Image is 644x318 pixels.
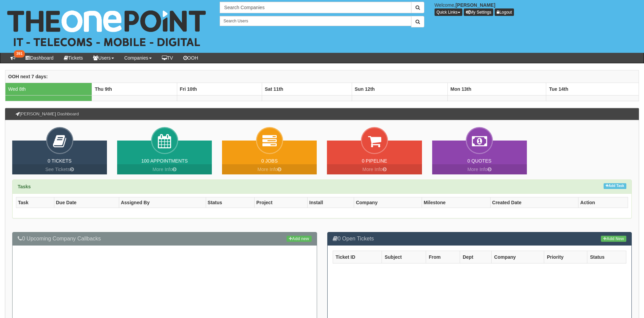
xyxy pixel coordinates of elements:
[578,197,628,208] th: Action
[491,251,544,263] th: Company
[119,53,157,63] a: Companies
[432,164,527,174] a: More Info
[54,197,119,208] th: Due Date
[422,197,490,208] th: Milestone
[5,83,92,95] td: Wed 8th
[287,236,311,242] a: Add new
[382,251,426,263] th: Subject
[308,197,354,208] th: Install
[222,164,317,174] a: More Info
[117,164,212,174] a: More Info
[262,83,352,95] th: Sat 11th
[16,197,54,208] th: Task
[18,236,312,242] h3: 0 Upcoming Company Callbacks
[59,53,88,63] a: Tickets
[604,183,626,189] a: Add Task
[426,251,460,263] th: From
[119,197,206,208] th: Assigned By
[601,236,626,242] a: Add New
[92,83,177,95] th: Thu 9th
[546,83,639,95] th: Tue 14th
[327,164,422,174] a: More Info
[157,53,178,63] a: TV
[435,8,462,16] button: Quick Links
[261,158,278,164] a: 0 Jobs
[447,83,546,95] th: Mon 13th
[333,236,627,242] h3: 0 Open Tickets
[362,158,387,164] a: 0 Pipeline
[495,8,514,16] a: Logout
[206,197,255,208] th: Status
[48,158,72,164] a: 0 Tickets
[177,83,262,95] th: Fri 10th
[12,108,82,120] h3: [PERSON_NAME] Dashboard
[141,158,188,164] a: 100 Appointments
[255,197,308,208] th: Project
[460,251,491,263] th: Dept
[429,2,644,16] div: Welcome,
[18,184,31,189] strong: Tasks
[467,158,492,164] a: 0 Quotes
[490,197,578,208] th: Created Date
[333,251,382,263] th: Ticket ID
[20,53,59,63] a: Dashboard
[88,53,119,63] a: Users
[354,197,422,208] th: Company
[178,53,203,63] a: OOH
[12,164,107,174] a: See Tickets
[352,83,447,95] th: Sun 12th
[464,8,494,16] a: My Settings
[544,251,587,263] th: Priority
[220,16,411,26] input: Search Users
[220,2,411,13] input: Search Companies
[5,70,639,83] th: OOH next 7 days:
[14,50,25,58] span: 391
[456,2,495,8] b: [PERSON_NAME]
[587,251,626,263] th: Status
